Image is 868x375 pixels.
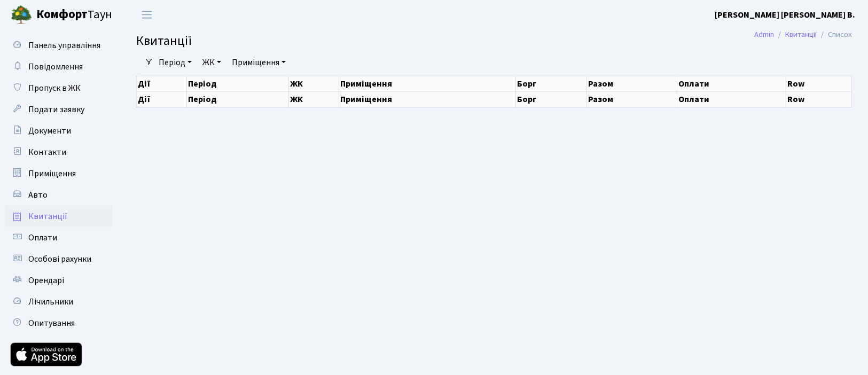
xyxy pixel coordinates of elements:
[28,253,91,265] span: Особові рахунки
[516,91,587,107] th: Борг
[28,82,81,94] span: Пропуск в ЖК
[28,275,64,286] span: Орендарі
[5,56,112,77] a: Повідомлення
[5,291,112,312] a: Лічильники
[137,76,187,91] th: Дії
[5,163,112,184] a: Приміщення
[715,9,855,21] a: [PERSON_NAME] [PERSON_NAME] В.
[5,227,112,248] a: Оплати
[289,76,339,91] th: ЖК
[516,76,587,91] th: Борг
[36,6,112,24] span: Таун
[136,32,192,50] span: Квитанції
[339,91,516,107] th: Приміщення
[754,29,774,40] a: Admin
[786,91,851,107] th: Row
[715,9,855,21] b: [PERSON_NAME] [PERSON_NAME] В.
[677,76,786,91] th: Оплати
[28,210,67,222] span: Квитанції
[28,146,66,158] span: Контакти
[5,142,112,163] a: Контакти
[28,104,84,115] span: Подати заявку
[28,168,76,179] span: Приміщення
[817,29,852,41] li: Список
[5,77,112,99] a: Пропуск в ЖК
[5,312,112,334] a: Опитування
[28,61,83,73] span: Повідомлення
[5,99,112,120] a: Подати заявку
[738,24,868,46] nav: breadcrumb
[339,76,516,91] th: Приміщення
[28,232,57,244] span: Оплати
[5,184,112,206] a: Авто
[187,76,289,91] th: Період
[785,29,817,40] a: Квитанції
[5,35,112,56] a: Панель управління
[28,296,73,308] span: Лічильники
[786,76,851,91] th: Row
[28,189,48,201] span: Авто
[587,91,677,107] th: Разом
[677,91,786,107] th: Оплати
[36,6,88,23] b: Комфорт
[154,53,196,72] a: Період
[5,270,112,291] a: Орендарі
[28,40,100,51] span: Панель управління
[5,120,112,142] a: Документи
[28,125,71,137] span: Документи
[5,206,112,227] a: Квитанції
[134,6,160,24] button: Переключити навігацію
[198,53,225,72] a: ЖК
[28,317,75,329] span: Опитування
[187,91,289,107] th: Період
[5,248,112,270] a: Особові рахунки
[228,53,290,72] a: Приміщення
[587,76,677,91] th: Разом
[11,4,32,26] img: logo.png
[289,91,339,107] th: ЖК
[137,91,187,107] th: Дії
